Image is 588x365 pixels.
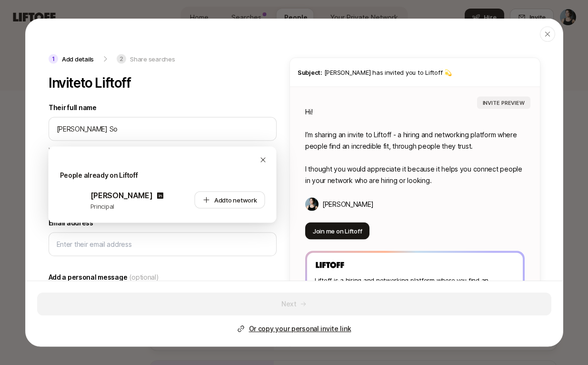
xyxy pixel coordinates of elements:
p: Share searches [130,54,175,64]
img: Cassandra [305,198,319,211]
p: INVITE PREVIEW [482,99,524,107]
p: 1 [49,54,58,64]
label: Add a personal message [49,272,277,283]
p: Principal [90,202,164,211]
p: Liftoff is a hiring and networking platform where you find an incredible fit, through people you ... [315,275,515,294]
label: Email address [49,217,277,229]
p: 2 [117,54,126,64]
p: [PERSON_NAME] [90,189,164,202]
label: Their full name [49,102,277,113]
p: Or copy your personal invite link [249,323,351,335]
span: to network [226,196,257,204]
button: Join me on Liftoff [305,223,369,240]
p: Invite to Liftoff [49,75,131,91]
p: We'll use [PERSON_NAME] as their preferred name. [49,145,215,156]
p: People already on Liftoff [49,170,277,181]
p: [PERSON_NAME] has invited you to Liftoff 💫 [298,68,532,77]
input: Enter their email address [57,239,269,250]
span: Change [192,146,215,153]
span: Subject: [298,69,322,76]
span: (optional) [129,272,159,283]
input: e.g. Liv Carter [57,123,269,135]
img: Liftoff Logo [315,261,345,270]
p: Add details [62,54,94,64]
span: Add [214,195,257,205]
p: Hi! I’m sharing an invite to Liftoff - a hiring and networking platform where people find an incr... [305,106,525,186]
button: Addto network [195,192,265,209]
button: Or copy your personal invite link [237,323,351,335]
p: [PERSON_NAME] [322,199,373,210]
